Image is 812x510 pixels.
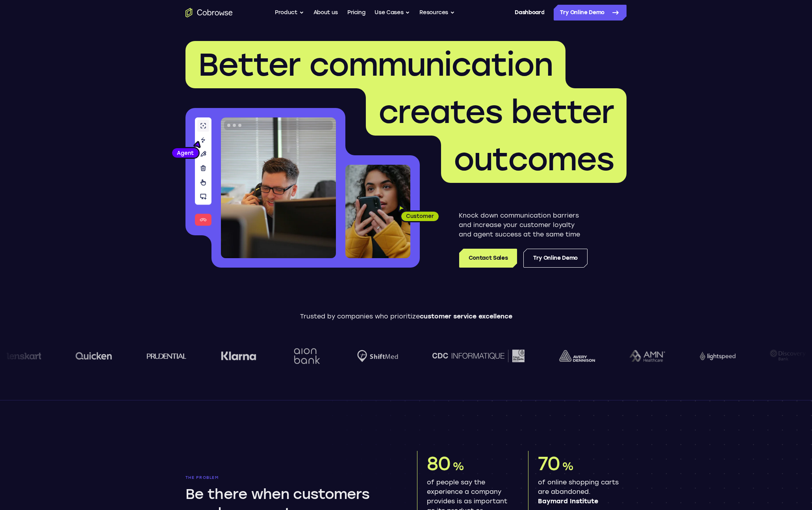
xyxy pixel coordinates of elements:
span: Baymard Institute [538,497,620,506]
img: prudential [142,353,182,359]
a: Go to the home page [185,8,233,17]
p: The problem [185,475,395,480]
a: Contact Sales [459,249,517,268]
img: quicken [71,350,108,362]
p: Knock down communication barriers and increase your customer loyalty and agent success at the sam... [459,211,588,239]
span: % [452,460,464,473]
span: customer service excellence [420,313,512,320]
span: outcomes [454,140,614,178]
img: Klarna [216,351,252,361]
span: creates better [378,93,614,131]
span: 80 [427,452,450,475]
button: Use Cases [374,5,410,20]
a: About us [313,5,338,20]
button: Resources [419,5,455,20]
img: AMN Healthcare [625,350,661,362]
img: avery-dennison [554,350,590,362]
span: Better communication [198,46,553,84]
span: % [562,460,573,473]
img: A customer support agent talking on the phone [221,117,336,258]
a: Try Online Demo [554,5,627,20]
img: A customer holding their phone [345,165,410,258]
img: Lightspeed [695,352,731,360]
a: Pricing [347,5,365,20]
a: Try Online Demo [523,249,588,268]
img: CDC Informatique [428,350,520,362]
span: 70 [538,452,560,475]
a: Dashboard [515,5,544,20]
img: Shiftmed [352,350,393,362]
img: Aion Bank [286,340,318,372]
p: of online shopping carts are abandoned. [538,478,620,506]
button: Product [275,5,304,20]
